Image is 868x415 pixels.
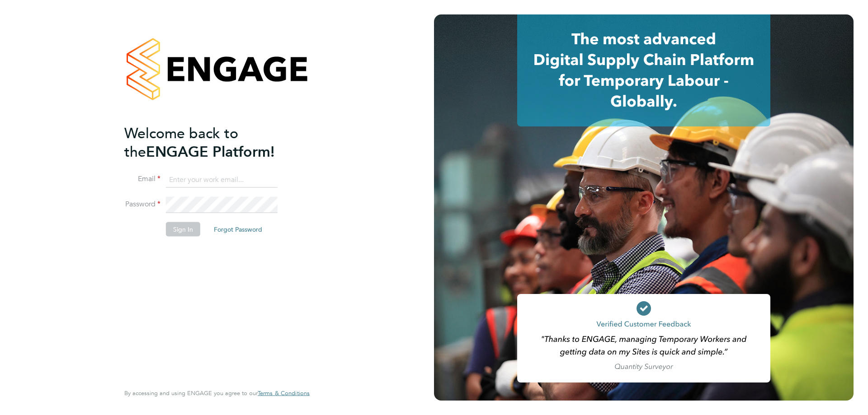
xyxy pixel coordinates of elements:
span: By accessing and using ENGAGE you agree to our [124,389,310,397]
label: Password [124,200,160,209]
button: Sign In [166,222,200,237]
span: Terms & Conditions [258,389,310,397]
span: Welcome back to the [124,124,238,160]
button: Forgot Password [207,222,269,237]
a: Terms & Conditions [258,390,310,397]
label: Email [124,174,160,184]
h2: ENGAGE Platform! [124,124,301,161]
input: Enter your work email... [166,172,278,188]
